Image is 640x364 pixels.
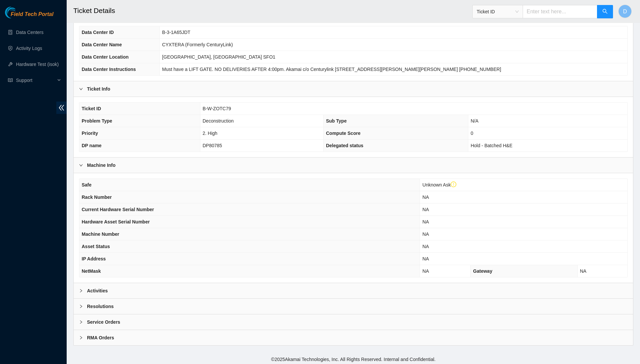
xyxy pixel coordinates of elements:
[74,314,633,330] div: Service Orders
[16,30,43,35] a: Data Centers
[326,118,347,124] span: Sub Type
[422,207,429,212] span: NA
[82,106,101,111] span: Ticket ID
[82,42,122,47] span: Data Center Name
[471,143,512,148] span: Hold - Batched H&E
[87,303,114,310] b: Resolutions
[422,256,429,261] span: NA
[523,5,597,18] input: Enter text here...
[74,158,633,173] div: Machine Info
[11,11,53,18] span: Field Tech Portal
[74,299,633,314] div: Resolutions
[56,102,67,114] span: double-left
[74,81,633,97] div: Ticket Info
[87,85,110,93] b: Ticket Info
[16,46,42,51] a: Activity Logs
[326,131,360,136] span: Compute Score
[618,5,632,18] button: D
[422,231,429,237] span: NA
[87,318,120,326] b: Service Orders
[203,143,222,148] span: DP80785
[74,330,633,345] div: RMA Orders
[326,143,363,148] span: Delegated status
[623,7,627,16] span: D
[82,30,114,35] span: Data Center ID
[87,287,108,294] b: Activities
[82,67,136,72] span: Data Center Instructions
[82,256,106,261] span: IP Address
[87,334,114,341] b: RMA Orders
[162,54,275,60] span: [GEOGRAPHIC_DATA], [GEOGRAPHIC_DATA] SFO1
[82,207,154,212] span: Current Hardware Serial Number
[422,268,429,274] span: NA
[79,304,83,308] span: right
[203,106,231,111] span: B-W-ZOTC79
[203,118,234,124] span: Deconstruction
[471,118,478,124] span: N/A
[82,118,112,124] span: Problem Type
[79,336,83,340] span: right
[82,54,129,60] span: Data Center Location
[79,320,83,324] span: right
[477,7,519,17] span: Ticket ID
[79,289,83,293] span: right
[597,5,613,18] button: search
[79,163,83,167] span: right
[16,62,59,67] a: Hardware Test (isok)
[580,268,586,274] span: NA
[79,87,83,91] span: right
[82,182,92,187] span: Safe
[5,7,34,18] img: Akamai Technologies
[87,162,116,169] b: Machine Info
[422,194,429,200] span: NA
[471,131,473,136] span: 0
[602,9,608,15] span: search
[74,283,633,298] div: Activities
[203,131,217,136] span: 2. High
[162,67,501,72] span: Must have a LIFT GATE. NO DELIVERIES AFTER 4:00pm. Akamai c/o Centurylink [STREET_ADDRESS][PERSON...
[16,74,55,87] span: Support
[162,30,190,35] span: B-3-1A65JDT
[451,182,457,187] span: exclamation-circle
[162,42,233,47] span: CYXTERA (Formerly CenturyLink)
[82,244,110,249] span: Asset Status
[422,244,429,249] span: NA
[82,268,101,274] span: NetMask
[82,131,98,136] span: Priority
[82,219,150,224] span: Hardware Asset Serial Number
[5,12,53,21] a: Akamai TechnologiesField Tech Portal
[82,194,112,200] span: Rack Number
[473,268,492,274] span: Gateway
[82,231,119,237] span: Machine Number
[82,143,102,148] span: DP name
[8,78,13,83] span: read
[422,182,456,187] span: Unknown Ask
[422,219,429,224] span: NA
